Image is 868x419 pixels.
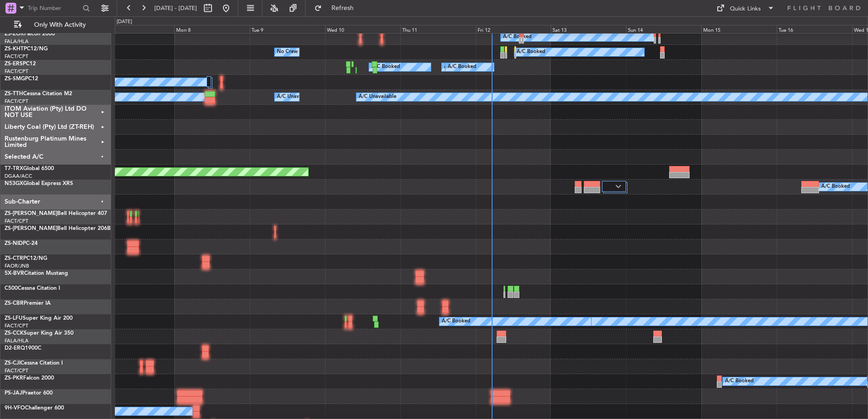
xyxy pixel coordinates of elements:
a: FACT/CPT [5,367,28,374]
a: N53GXGlobal Express XRS [5,181,73,186]
div: A/C Booked [503,30,532,44]
div: A/C Booked [725,375,754,388]
a: ZS-CJICessna Citation I [5,361,63,366]
a: ZS-PKRFalcon 2000 [5,375,54,381]
div: Quick Links [730,5,761,14]
div: Sun 7 [99,25,174,33]
a: FAOR/JNB [5,263,29,269]
div: No Crew [277,45,298,59]
a: DGAA/ACC [5,173,32,180]
span: 5X-BVR [5,271,24,276]
a: FACT/CPT [5,218,28,224]
span: Refresh [324,5,362,11]
span: ZS-CCK [5,331,24,336]
span: N53GX [5,181,23,186]
a: ZS-LFUSuper King Air 200 [5,316,73,321]
a: PS-JAJPraetor 600 [5,390,53,396]
div: A/C Booked [442,315,470,328]
span: Only With Activity [24,22,96,28]
div: Thu 11 [400,25,476,33]
span: ZS-KHT [5,46,24,52]
a: T7-TRXGlobal 6500 [5,166,54,171]
a: ZS-CCKSuper King Air 350 [5,331,74,336]
span: ZS-TTH [5,91,23,97]
a: ZS-CTRPC12/NG [5,256,47,261]
a: ZS-NIDPC-24 [5,241,38,246]
div: Tue 9 [250,25,325,33]
a: ZS-ZORFalcon 2000 [5,31,55,37]
span: 9H-VFO [5,405,25,411]
span: ZS-SMG [5,76,25,82]
a: FACT/CPT [5,322,28,329]
a: ZS-KHTPC12/NG [5,46,48,52]
a: ZS-ERSPC12 [5,61,36,67]
div: Mon 8 [174,25,250,33]
div: Fri 12 [476,25,551,33]
a: FACT/CPT [5,53,28,60]
a: 9H-VFOChallenger 600 [5,405,64,411]
span: ZS-[PERSON_NAME] [5,211,57,216]
a: C500Cessna Citation I [5,286,60,291]
span: ZS-CBR [5,301,24,306]
span: PS-JAJ [5,390,22,396]
span: D2-ERQ [5,346,25,351]
div: A/C Unavailable [277,90,315,104]
a: 5X-BVRCitation Mustang [5,271,68,276]
a: ZS-TTHCessna Citation M2 [5,91,72,97]
div: A/C Booked [444,60,473,74]
span: ZS-[PERSON_NAME] [5,226,57,231]
button: Refresh [310,1,365,15]
a: D2-ERQ1900C [5,346,41,351]
a: FALA/HLA [5,337,29,344]
a: ZS-CBRPremier IA [5,301,51,306]
div: Mon 15 [701,25,777,33]
a: ZS-SMGPC12 [5,76,38,82]
div: Wed 10 [325,25,400,33]
input: Trip Number [28,1,80,15]
a: ZS-[PERSON_NAME]Bell Helicopter 206B [5,226,111,231]
span: ZS-ERS [5,61,23,67]
div: A/C Booked [448,60,476,74]
span: C500 [5,286,18,291]
a: FACT/CPT [5,98,28,105]
div: Sat 13 [551,25,626,33]
a: FALA/HLA [5,38,29,45]
div: A/C Booked [371,60,400,74]
div: A/C Booked [517,45,545,59]
div: Tue 16 [777,25,852,33]
div: A/C Unavailable [359,90,396,104]
span: T7-TRX [5,166,23,171]
span: ZS-NID [5,241,23,246]
span: ZS-CJI [5,361,20,366]
div: Sun 14 [626,25,701,33]
button: Only With Activity [10,18,99,32]
div: A/C Booked [821,180,850,194]
span: ZS-PKR [5,375,23,381]
div: [DATE] [117,18,132,26]
span: ZS-CTR [5,256,23,261]
span: ZS-ZOR [5,31,24,37]
button: Quick Links [712,1,779,15]
a: FACT/CPT [5,68,28,75]
span: ZS-LFU [5,316,23,321]
img: arrow-gray.svg [616,185,621,188]
span: [DATE] - [DATE] [154,4,197,12]
a: ZS-[PERSON_NAME]Bell Helicopter 407 [5,211,107,216]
